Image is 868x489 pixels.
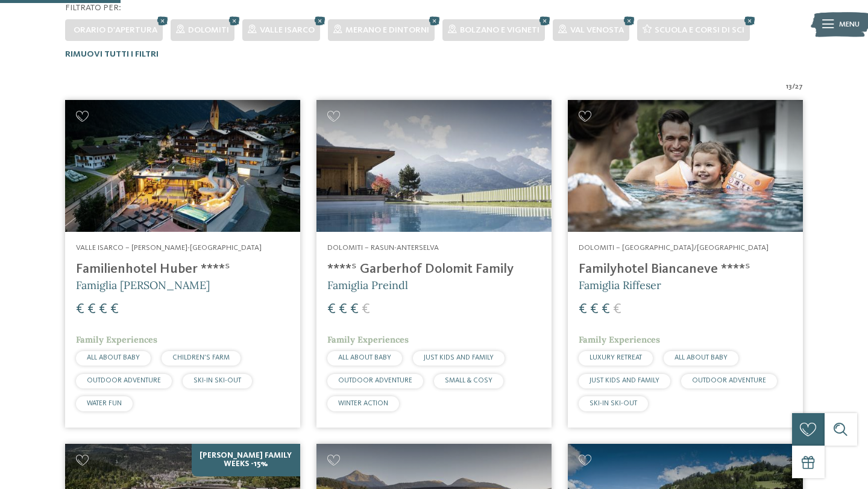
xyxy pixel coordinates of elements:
[76,278,210,292] span: Famiglia [PERSON_NAME]
[87,302,96,317] span: €
[338,400,388,407] span: WINTER ACTION
[76,334,157,345] span: Family Experiences
[65,4,121,12] span: Filtrato per:
[655,26,744,34] span: Scuola e corsi di sci
[613,302,621,317] span: €
[76,261,289,278] h4: Familienhotel Huber ****ˢ
[327,261,541,278] h4: ****ˢ Garberhof Dolomit Family
[327,278,408,292] span: Famiglia Preindl
[792,81,795,92] span: /
[795,81,803,92] span: 27
[568,100,803,428] a: Cercate un hotel per famiglie? Qui troverete solo i migliori! Dolomiti – [GEOGRAPHIC_DATA]/[GEOGR...
[460,26,539,34] span: Bolzano e vigneti
[76,302,84,317] span: €
[87,354,140,361] span: ALL ABOUT BABY
[193,377,241,384] span: SKI-IN SKI-OUT
[172,354,230,361] span: CHILDREN’S FARM
[590,377,659,384] span: JUST KIDS AND FAMILY
[327,244,439,252] span: Dolomiti – Rasun-Anterselva
[99,302,107,317] span: €
[260,26,315,34] span: Valle Isarco
[110,302,119,317] span: €
[188,26,229,34] span: Dolomiti
[338,377,412,384] span: OUTDOOR ADVENTURE
[65,100,300,232] img: Cercate un hotel per famiglie? Qui troverete solo i migliori!
[87,377,161,384] span: OUTDOOR ADVENTURE
[579,261,792,278] h4: Familyhotel Biancaneve ****ˢ
[65,100,300,428] a: Cercate un hotel per famiglie? Qui troverete solo i migliori! Valle Isarco – [PERSON_NAME]-[GEOGR...
[590,302,599,317] span: €
[424,354,494,361] span: JUST KIDS AND FAMILY
[590,400,637,407] span: SKI-IN SKI-OUT
[87,400,122,407] span: WATER FUN
[316,100,552,232] img: Cercate un hotel per famiglie? Qui troverete solo i migliori!
[65,50,159,58] span: Rimuovi tutti i filtri
[327,334,409,345] span: Family Experiences
[675,354,728,361] span: ALL ABOUT BABY
[602,302,610,317] span: €
[786,81,792,92] span: 13
[579,244,769,252] span: Dolomiti – [GEOGRAPHIC_DATA]/[GEOGRAPHIC_DATA]
[579,334,660,345] span: Family Experiences
[345,26,429,34] span: Merano e dintorni
[692,377,766,384] span: OUTDOOR ADVENTURE
[579,278,661,292] span: Famiglia Riffeser
[316,100,552,428] a: Cercate un hotel per famiglie? Qui troverete solo i migliori! Dolomiti – Rasun-Anterselva ****ˢ G...
[445,377,492,384] span: SMALL & COSY
[338,354,391,361] span: ALL ABOUT BABY
[74,26,157,34] span: Orario d'apertura
[362,302,370,317] span: €
[327,302,336,317] span: €
[350,302,359,317] span: €
[570,26,624,34] span: Val Venosta
[590,354,642,361] span: LUXURY RETREAT
[76,244,262,252] span: Valle Isarco – [PERSON_NAME]-[GEOGRAPHIC_DATA]
[568,100,803,232] img: Cercate un hotel per famiglie? Qui troverete solo i migliori!
[339,302,347,317] span: €
[579,302,587,317] span: €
